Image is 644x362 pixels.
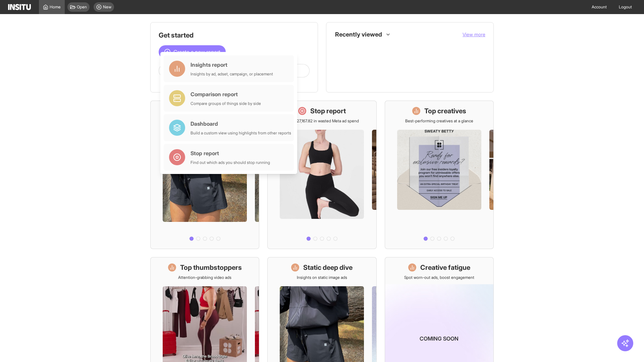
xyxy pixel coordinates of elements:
div: Comparison report [191,90,261,98]
img: Logo [8,4,31,10]
div: Build a custom view using highlights from other reports [191,130,291,136]
p: Best-performing creatives at a glance [405,118,473,124]
p: Save £27,167.82 in wasted Meta ad spend [285,118,359,124]
span: New [103,4,111,10]
a: Stop reportSave £27,167.82 in wasted Meta ad spend [267,101,376,249]
div: Find out which ads you should stop running [191,160,270,165]
a: Top creativesBest-performing creatives at a glance [385,101,494,249]
div: Compare groups of things side by side [191,101,261,106]
div: Dashboard [191,120,291,128]
div: Insights by ad, adset, campaign, or placement [191,71,273,77]
button: Create a new report [159,45,226,59]
div: Stop report [191,149,270,157]
h1: Get started [159,31,310,40]
span: Create a new report [173,48,220,56]
h1: Stop report [310,106,346,116]
button: View more [463,31,485,38]
span: Home [50,4,61,10]
span: Open [77,4,87,10]
a: What's live nowSee all active ads instantly [150,101,259,249]
div: Insights report [191,61,273,69]
h1: Static deep dive [303,263,353,272]
span: View more [463,32,485,37]
h1: Top creatives [424,106,466,116]
p: Insights on static image ads [297,275,347,280]
p: Attention-grabbing video ads [178,275,231,280]
h1: Top thumbstoppers [180,263,242,272]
